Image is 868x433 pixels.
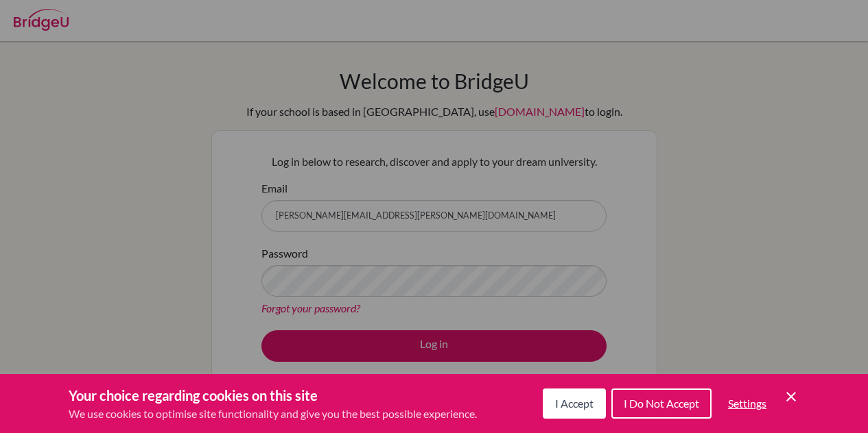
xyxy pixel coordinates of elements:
button: Save and close [783,388,799,405]
span: I Do Not Accept [624,397,699,410]
button: Settings [717,390,777,417]
button: I Accept [543,388,606,419]
h3: Your choice regarding cookies on this site [69,385,477,406]
span: Settings [728,397,766,410]
p: We use cookies to optimise site functionality and give you the best possible experience. [69,406,477,422]
span: I Accept [555,397,594,410]
button: I Do Not Accept [611,388,712,419]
